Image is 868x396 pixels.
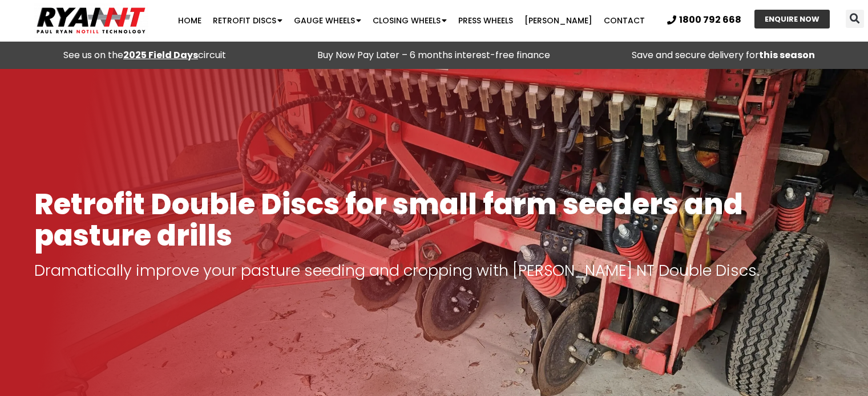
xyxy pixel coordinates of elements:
a: Closing Wheels [367,9,453,32]
a: Press Wheels [453,9,519,32]
span: 1800 792 668 [679,15,741,25]
span: ENQUIRE NOW [765,15,819,23]
nav: Menu [168,9,655,32]
img: Ryan NT logo [34,3,148,38]
div: Search [846,10,864,28]
a: 2025 Field Days [123,48,198,62]
p: Dramatically improve your pasture seeding and cropping with [PERSON_NAME] NT Double Discs. [34,263,834,279]
a: [PERSON_NAME] [519,9,598,32]
a: 1800 792 668 [667,15,741,25]
a: Contact [598,9,651,32]
a: Retrofit Discs [207,9,288,32]
strong: this season [759,48,815,62]
div: See us on the circuit [6,47,284,63]
a: Home [172,9,207,32]
a: ENQUIRE NOW [754,10,830,28]
a: Gauge Wheels [288,9,367,32]
h1: Retrofit Double Discs for small farm seeders and pasture drills [34,189,834,251]
p: Buy Now Pay Later – 6 months interest-free finance [295,47,573,63]
p: Save and secure delivery for [584,47,862,63]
